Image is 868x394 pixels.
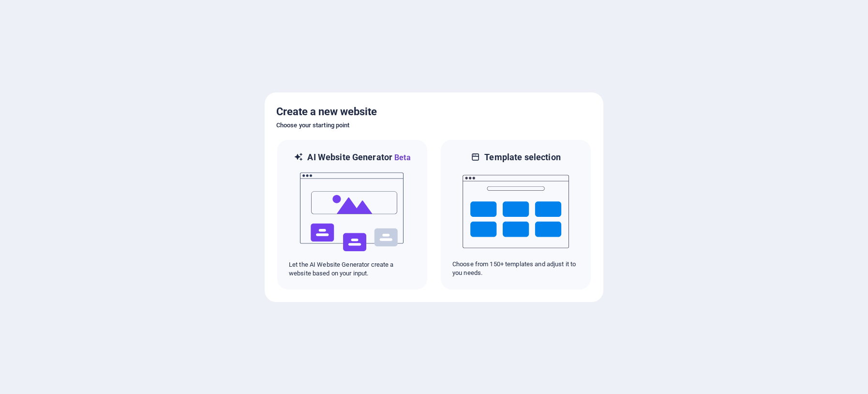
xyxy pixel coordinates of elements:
[452,260,579,277] p: Choose from 150+ templates and adjust it to you needs.
[276,139,428,290] div: AI Website GeneratorBetaaiLet the AI Website Generator create a website based on your input.
[307,152,410,164] h6: AI Website Generator
[440,139,592,290] div: Template selectionChoose from 150+ templates and adjust it to you needs.
[276,104,592,120] h5: Create a new website
[392,153,411,162] span: Beta
[289,260,416,278] p: Let the AI Website Generator create a website based on your input.
[484,152,560,163] h6: Template selection
[276,120,592,131] h6: Choose your starting point
[299,164,405,260] img: ai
